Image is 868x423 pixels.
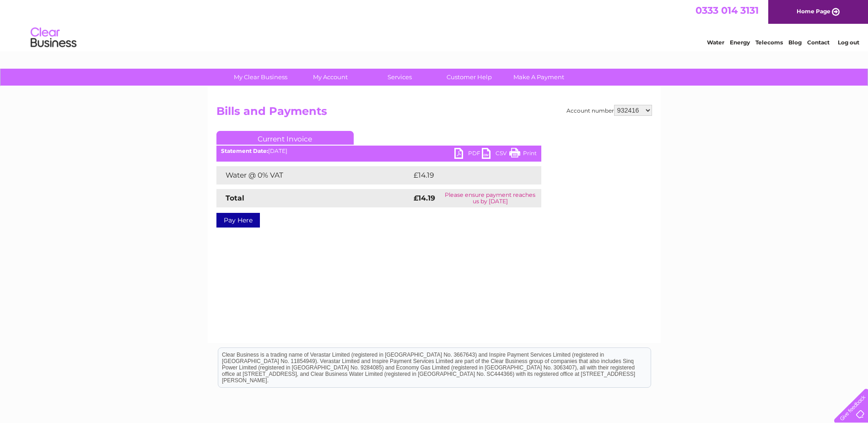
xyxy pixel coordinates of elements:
a: Pay Here [216,213,260,228]
td: Water @ 0% VAT [216,166,411,184]
a: My Account [292,69,368,86]
a: Current Invoice [216,131,354,145]
a: Blog [788,39,802,46]
strong: £14.19 [414,194,435,202]
a: Telecoms [755,39,783,46]
a: Services [362,69,437,86]
a: CSV [482,148,509,161]
div: Account number [566,105,652,116]
div: [DATE] [216,148,541,154]
td: Please ensure payment reaches us by [DATE] [439,189,541,207]
td: £14.19 [411,166,521,184]
div: Clear Business is a trading name of Verastar Limited (registered in [GEOGRAPHIC_DATA] No. 3667643... [218,5,651,44]
a: Log out [838,39,859,46]
a: Energy [730,39,750,46]
a: PDF [454,148,482,161]
strong: Total [226,194,244,202]
a: Make A Payment [501,69,577,86]
h2: Bills and Payments [216,105,652,122]
b: Statement Date: [221,147,268,154]
a: Customer Help [431,69,507,86]
a: My Clear Business [223,69,298,86]
a: Water [707,39,724,46]
a: Print [509,148,537,161]
a: Contact [807,39,830,46]
a: 0333 014 3131 [695,5,759,16]
img: logo.png [30,24,77,52]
